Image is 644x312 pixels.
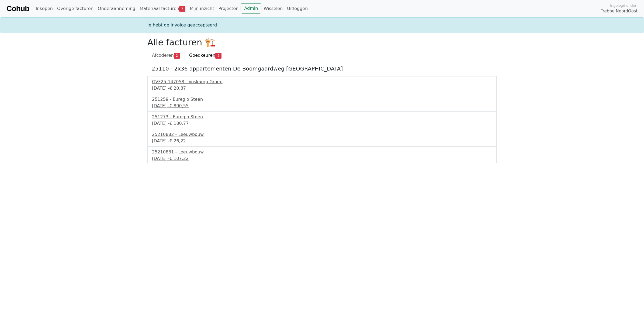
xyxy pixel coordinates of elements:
span: 2 [174,53,180,58]
a: 251259 - Euregio Steen[DATE] -€ 890,55 [152,96,492,109]
a: 251273 - Euregio Steen[DATE] -€ 180,77 [152,114,492,127]
div: [DATE] - [152,138,492,144]
a: Goedkeuren5 [185,50,226,61]
a: 25210882 - Leeuwbouw[DATE] -€ 26,22 [152,131,492,144]
span: € 180,77 [169,121,189,126]
h2: Alle facturen 🏗️ [147,37,497,48]
div: [DATE] - [152,85,492,92]
div: [DATE] - [152,120,492,127]
a: Projecten [216,3,241,14]
a: Uitloggen [285,3,310,14]
a: Admin [241,3,261,14]
a: Materiaal facturen7 [137,3,188,14]
span: € 26,22 [169,138,186,143]
span: € 890,55 [169,103,189,108]
div: 25210881 - Leeuwbouw [152,149,492,155]
span: Ingelogd onder: [610,3,638,8]
a: Wisselen [261,3,285,14]
div: 251273 - Euregio Steen [152,114,492,120]
span: 7 [179,6,185,12]
a: Mijn inzicht [188,3,216,14]
span: € 107,22 [169,156,189,161]
span: Afcoderen [152,53,174,58]
div: 251259 - Euregio Steen [152,96,492,103]
span: Trebbe NoordOost [601,8,638,14]
a: Cohub [6,2,29,15]
span: 5 [215,53,221,58]
div: GVF25-147058 - Voskamp Groep [152,79,492,85]
a: 25210881 - Leeuwbouw[DATE] -€ 107,22 [152,149,492,162]
span: Goedkeuren [189,53,215,58]
div: Je hebt de invoice geaccepteerd [144,22,500,28]
a: Afcoderen2 [147,50,185,61]
a: Onderaanneming [96,3,137,14]
a: Inkopen [33,3,55,14]
a: Overige facturen [55,3,96,14]
span: € 20,87 [169,86,186,91]
h5: 25110 - 2x36 appartementen De Boomgaardweg [GEOGRAPHIC_DATA] [152,65,492,72]
div: [DATE] - [152,103,492,109]
a: GVF25-147058 - Voskamp Groep[DATE] -€ 20,87 [152,79,492,92]
div: 25210882 - Leeuwbouw [152,131,492,138]
div: [DATE] - [152,155,492,162]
